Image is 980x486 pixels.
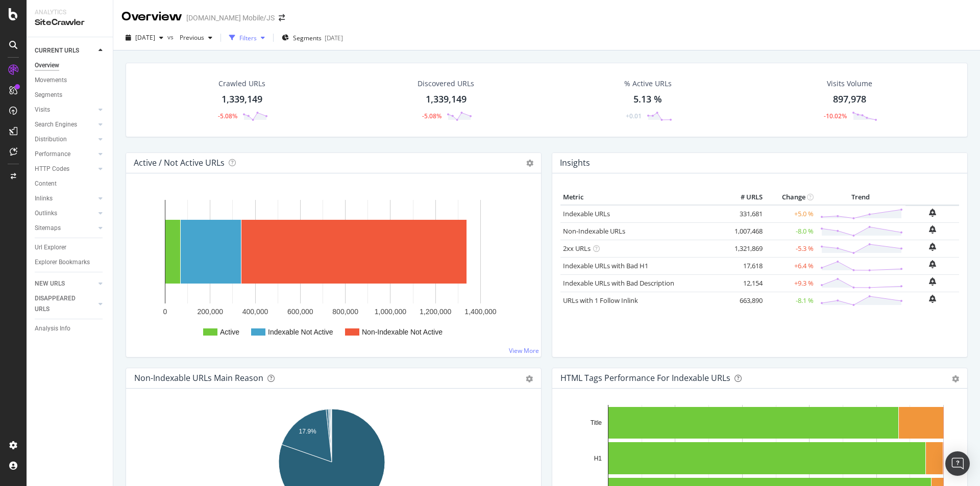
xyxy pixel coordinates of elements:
a: Inlinks [35,193,95,204]
div: Discovered URLs [418,79,474,89]
a: Segments [35,90,106,100]
div: Overview [121,8,182,25]
button: [DATE] [121,30,167,46]
div: Movements [35,75,67,86]
div: [DATE] [325,34,343,42]
text: 600,000 [287,308,313,316]
h4: Active / Not Active URLs [134,156,225,170]
a: CURRENT URLS [35,45,95,56]
span: 2025 Sep. 21st [135,33,155,42]
span: vs [167,33,176,41]
text: 17.9% [299,428,316,435]
div: arrow-right-arrow-left [279,14,285,21]
a: Content [35,178,106,189]
div: Outlinks [35,208,57,219]
div: -10.02% [824,112,847,120]
text: H1 [594,455,602,462]
div: Sitemaps [35,223,61,234]
text: Non-Indexable Not Active [362,328,443,336]
div: SiteCrawler [35,17,105,29]
td: 1,007,468 [724,222,765,240]
a: View More [509,346,539,355]
a: Movements [35,75,106,86]
div: NEW URLS [35,278,65,289]
td: +6.4 % [765,257,816,274]
a: Outlinks [35,208,95,219]
a: Non-Indexable URLs [563,226,625,236]
td: 663,890 [724,292,765,309]
a: HTTP Codes [35,164,95,174]
td: -8.0 % [765,222,816,240]
svg: A chart. [134,190,529,349]
div: Analysis Info [35,323,70,334]
a: Distribution [35,134,95,145]
a: Analysis Info [35,323,106,334]
th: Change [765,190,816,205]
a: NEW URLS [35,278,95,289]
div: bell-plus [929,260,936,268]
td: 17,618 [724,257,765,274]
text: 400,000 [242,308,268,316]
text: Active [220,328,239,336]
div: gear [526,375,533,382]
div: Visits [35,105,50,115]
text: Indexable Not Active [268,328,333,336]
td: 331,681 [724,205,765,223]
div: Crawled URLs [218,79,265,89]
text: 200,000 [197,308,223,316]
div: % Active URLs [624,79,672,89]
div: Distribution [35,134,67,145]
button: Previous [176,30,216,46]
div: Segments [35,90,62,100]
div: Url Explorer [35,242,66,253]
a: Indexable URLs with Bad Description [563,278,674,288]
th: # URLS [724,190,765,205]
span: Previous [176,33,204,42]
div: Search Engines [35,119,77,130]
div: Visits Volume [827,79,872,89]
div: 897,978 [833,93,866,106]
div: 1,339,149 [222,93,262,106]
a: Performance [35,149,95,160]
text: 1,200,000 [420,308,451,316]
td: -8.1 % [765,292,816,309]
text: 0 [163,308,167,316]
h4: Insights [560,156,590,170]
text: Title [591,419,602,426]
text: 1,400,000 [464,308,496,316]
span: Segments [293,34,322,42]
div: -5.08% [422,112,442,120]
div: Performance [35,149,70,160]
a: Search Engines [35,119,95,130]
div: HTML Tags Performance for Indexable URLs [560,373,730,383]
div: 5.13 % [633,93,662,106]
text: 800,000 [332,308,358,316]
th: Metric [560,190,724,205]
div: Non-Indexable URLs Main Reason [134,373,263,383]
div: bell-plus [929,243,936,251]
a: Visits [35,105,95,115]
a: DISAPPEARED URLS [35,293,95,315]
button: Segments[DATE] [278,30,347,46]
div: gear [952,375,959,382]
a: 2xx URLs [563,244,591,253]
td: 1,321,869 [724,240,765,257]
div: Explorer Bookmarks [35,257,90,268]
div: Inlinks [35,193,53,204]
a: Explorer Bookmarks [35,257,106,268]
div: Open Intercom Messenger [945,451,970,476]
a: Indexable URLs [563,209,610,218]
div: +0.01 [626,112,642,120]
div: CURRENT URLS [35,45,79,56]
th: Trend [816,190,905,205]
div: bell-plus [929,295,936,303]
a: Url Explorer [35,242,106,253]
div: Overview [35,60,59,71]
a: Overview [35,60,106,71]
div: 1,339,149 [426,93,467,106]
a: URLs with 1 Follow Inlink [563,296,638,305]
td: +9.3 % [765,274,816,292]
a: Indexable URLs with Bad H1 [563,261,648,270]
div: HTTP Codes [35,164,69,174]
